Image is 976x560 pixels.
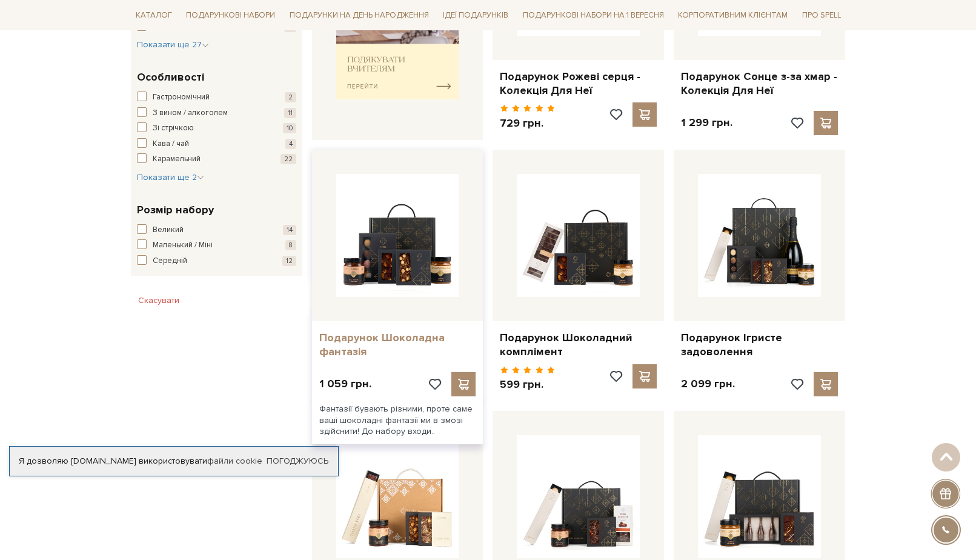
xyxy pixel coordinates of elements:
[153,138,189,150] span: Кава / чай
[137,202,214,218] span: Розмір набору
[137,172,204,182] span: Показати ще 2
[282,256,296,266] span: 12
[137,39,209,50] span: Показати ще 27
[673,5,792,25] a: Корпоративним клієнтам
[284,108,296,118] span: 11
[131,291,187,310] button: Скасувати
[500,331,657,359] a: Подарунок Шоколадний комплімент
[10,456,338,467] div: Я дозволяю [DOMAIN_NAME] використовувати
[500,116,555,130] p: 729 грн.
[181,6,280,25] a: Подарункові набори
[153,239,213,252] span: Маленький / Міні
[283,123,296,133] span: 10
[319,377,371,391] p: 1 059 грн.
[153,153,201,165] span: Карамельний
[500,70,657,98] a: Подарунок Рожеві серця - Колекція Для Неї
[267,456,328,467] a: Погоджуюсь
[131,6,177,25] a: Каталог
[137,153,296,165] button: Карамельний 22
[137,39,209,51] button: Показати ще 27
[285,6,434,25] a: Подарунки на День народження
[681,377,735,391] p: 2 099 грн.
[681,116,732,130] p: 1 299 грн.
[137,92,296,104] button: Гастрономічний 2
[153,255,187,267] span: Середній
[312,396,483,444] div: Фантазії бувають різними, проте саме ваші шоколадні фантазії ми в змозі здійснити! До набору входи..
[137,122,296,135] button: Зі стрічкою 10
[681,331,838,359] a: Подарунок Ігристе задоволення
[285,92,296,102] span: 2
[500,378,555,392] p: 599 грн.
[137,107,296,119] button: З вином / алкоголем 11
[518,5,669,25] a: Подарункові набори на 1 Вересня
[438,6,513,25] a: Ідеї подарунків
[681,70,838,98] a: Подарунок Сонце з-за хмар - Колекція Для Неї
[153,92,210,104] span: Гастрономічний
[285,240,296,250] span: 8
[284,22,296,32] span: 11
[285,139,296,149] span: 4
[137,69,204,85] span: Особливості
[283,225,296,235] span: 14
[137,239,296,252] button: Маленький / Міні 8
[137,255,296,267] button: Середній 12
[319,331,476,359] a: Подарунок Шоколадна фантазія
[797,6,846,25] a: Про Spell
[153,224,184,236] span: Великий
[207,456,262,466] a: файли cookie
[153,107,228,119] span: З вином / алкоголем
[137,138,296,150] button: Кава / чай 4
[153,122,194,135] span: Зі стрічкою
[137,224,296,236] button: Великий 14
[281,154,296,164] span: 22
[137,172,204,184] button: Показати ще 2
